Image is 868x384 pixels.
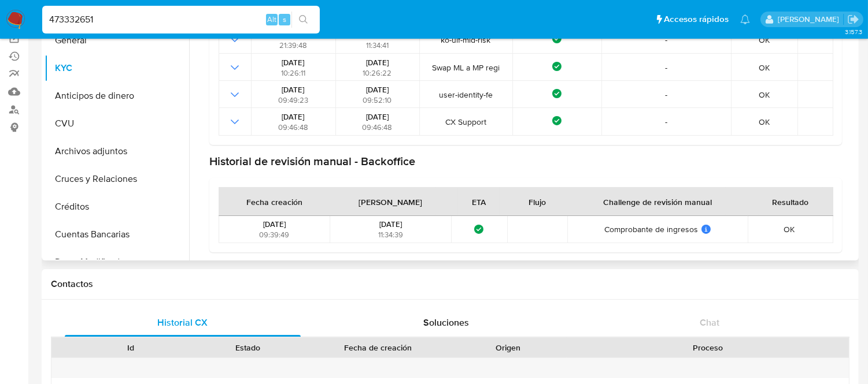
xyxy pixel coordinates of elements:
[283,14,286,25] span: s
[700,316,719,329] span: Chat
[51,278,849,290] h1: Contactos
[45,137,189,165] button: Archivos adjuntos
[45,165,189,193] button: Cruces y Relaciones
[45,82,189,110] button: Anticipos de dinero
[847,13,859,25] a: Salir
[575,342,841,353] div: Proceso
[845,27,862,36] span: 3.157.3
[423,316,469,329] span: Soluciones
[45,193,189,221] button: Créditos
[197,342,298,353] div: Estado
[740,14,750,24] a: Notificaciones
[45,221,189,248] button: Cuentas Bancarias
[80,342,181,353] div: Id
[45,248,189,276] button: Datos Modificados
[45,27,189,54] button: General
[457,342,559,353] div: Origen
[291,12,315,28] button: search-icon
[778,14,843,25] p: zoe.breuer@mercadolibre.com
[157,316,208,329] span: Historial CX
[45,110,189,137] button: CVU
[664,13,729,25] span: Accesos rápidos
[267,14,276,25] span: Alt
[42,12,320,27] input: Buscar usuario o caso...
[315,342,441,353] div: Fecha de creación
[45,54,189,82] button: KYC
